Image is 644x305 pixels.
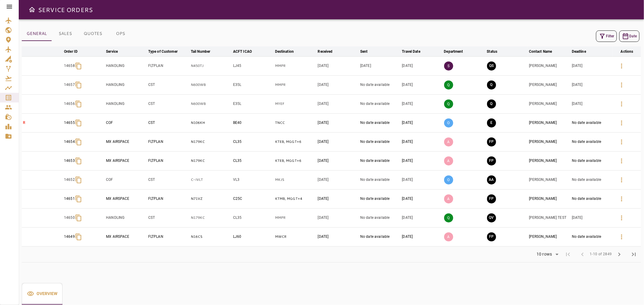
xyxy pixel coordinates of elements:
[275,234,316,239] p: MWCR
[233,48,252,55] div: ACFT ICAO
[487,175,496,184] button: AWAITING ASSIGNMENT
[105,113,147,132] td: COF
[275,158,316,163] p: KTEB, MGGT, KTEB, MGGT, KTEB, MGGT, KTEB, MGGT
[105,189,147,208] td: MX AIRSPACE
[401,170,443,189] td: [DATE]
[444,232,453,241] p: A
[147,151,190,170] td: FLTPLAN
[444,61,453,71] p: S
[317,132,359,151] td: [DATE]
[232,132,274,151] td: CL35
[275,215,316,220] p: MMPR
[191,139,231,144] p: N179KC
[64,82,75,87] p: 14657
[487,48,505,55] span: Status
[571,56,613,75] td: [DATE]
[317,208,359,227] td: [DATE]
[402,48,428,55] span: Travel Date
[401,113,443,132] td: [DATE]
[232,94,274,113] td: E35L
[614,173,629,187] button: Details
[444,48,471,55] span: Department
[571,132,613,151] td: No date available
[105,151,147,170] td: MX AIRSPACE
[105,94,147,113] td: HANDLING
[147,227,190,246] td: FLTPLAN
[191,120,231,125] p: N106KH
[64,234,75,239] p: 14649
[22,283,62,305] button: Overview
[630,251,637,258] span: last_page
[232,113,274,132] td: BE40
[528,151,571,170] td: [PERSON_NAME]
[232,56,274,75] td: LJ45
[359,208,401,227] td: No date available
[401,94,443,113] td: [DATE]
[191,63,231,68] p: N450TJ
[444,194,453,203] p: A
[275,63,316,68] p: MMPR
[64,196,75,201] p: 14651
[359,132,401,151] td: No date available
[487,232,496,241] button: FINAL PREPARATION
[572,48,586,55] div: Deadline
[401,227,443,246] td: [DATE]
[64,101,75,106] p: 14656
[626,247,641,262] span: Last Page
[359,151,401,170] td: No date available
[535,252,553,257] div: 10 rows
[191,234,231,239] p: N16CS
[26,4,38,16] button: Open drawer
[232,189,274,208] td: C25C
[147,94,190,113] td: CST
[401,56,443,75] td: [DATE]
[64,63,75,68] p: 14658
[533,250,561,259] div: 10 rows
[233,48,260,55] span: ACFT ICAO
[64,120,75,125] p: 14655
[528,94,571,113] td: [PERSON_NAME]
[64,48,85,55] span: Order ID
[317,227,359,246] td: [DATE]
[528,75,571,94] td: [PERSON_NAME]
[105,227,147,246] td: MX AIRSPACE
[317,189,359,208] td: [DATE]
[614,192,629,206] button: Details
[275,101,316,106] p: MYEF
[561,247,575,262] span: First Page
[191,101,231,106] p: N600WB
[360,48,368,55] div: Sent
[79,27,107,41] button: QUOTES
[444,156,453,165] p: A
[359,56,401,75] td: [DATE]
[359,113,401,132] td: No date available
[317,151,359,170] td: [DATE]
[444,99,453,108] p: Q
[64,139,75,144] p: 14654
[614,211,629,225] button: Details
[107,27,134,41] button: OPS
[614,78,629,92] button: Details
[275,196,316,201] p: KTMB, MGGT, KLRD, MGGT, KTMB, MGGT
[590,251,612,257] span: 1-10 of 2849
[614,97,629,111] button: Details
[528,132,571,151] td: [PERSON_NAME]
[147,189,190,208] td: FLTPLAN
[191,158,231,163] p: N179KC
[232,227,274,246] td: LJ60
[22,27,52,41] button: GENERAL
[402,48,420,55] div: Travel Date
[444,137,453,146] p: A
[487,99,496,108] button: QUOTING
[232,208,274,227] td: CL35
[359,189,401,208] td: No date available
[529,48,552,55] div: Contact Name
[191,177,231,182] p: C-IVLT
[528,56,571,75] td: [PERSON_NAME]
[147,208,190,227] td: CST
[528,208,571,227] td: [PERSON_NAME] TEST
[596,30,617,42] button: Filter
[614,154,629,168] button: Details
[616,251,623,258] span: chevron_right
[147,56,190,75] td: FLTPLAN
